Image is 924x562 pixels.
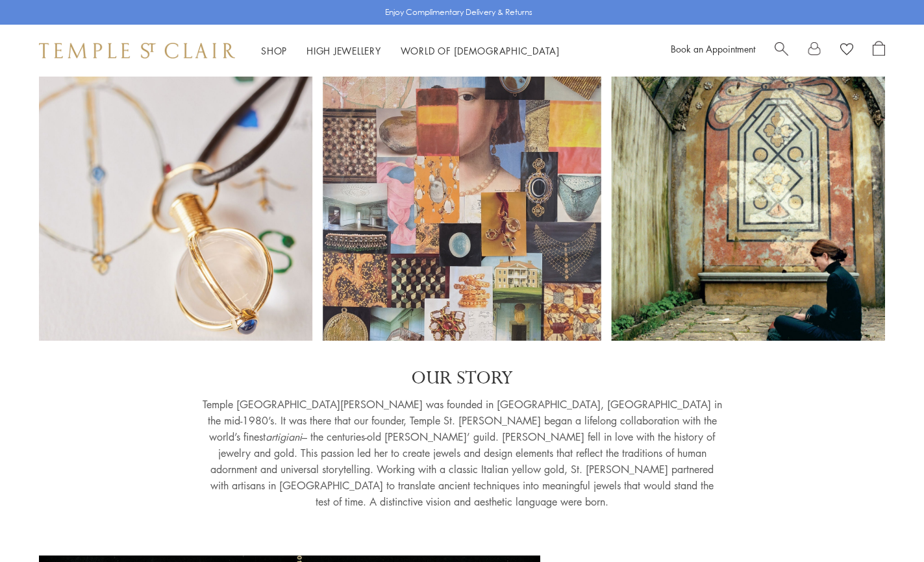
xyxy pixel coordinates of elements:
[266,430,302,444] em: artigiani
[401,44,560,57] a: World of [DEMOGRAPHIC_DATA]World of [DEMOGRAPHIC_DATA]
[203,397,722,510] p: Temple [GEOGRAPHIC_DATA][PERSON_NAME] was founded in [GEOGRAPHIC_DATA], [GEOGRAPHIC_DATA] in the ...
[671,42,755,55] a: Book an Appointment
[840,41,853,60] a: View Wishlist
[261,44,287,57] a: ShopShop
[261,43,560,59] nav: Main navigation
[873,41,885,60] a: Open Shopping Bag
[39,43,235,58] img: Temple St. Clair
[306,44,381,57] a: High JewelleryHigh Jewellery
[203,367,722,390] p: OUR STORY
[775,41,788,60] a: Search
[385,6,532,19] p: Enjoy Complimentary Delivery & Returns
